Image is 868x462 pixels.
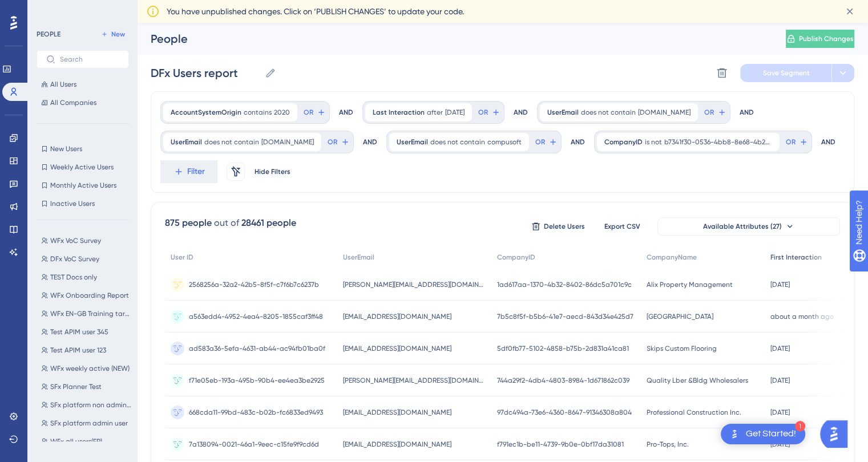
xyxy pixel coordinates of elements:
span: compusoft [487,137,522,147]
span: [PERSON_NAME][EMAIL_ADDRESS][DOMAIN_NAME] [343,280,486,289]
button: OR [326,133,351,151]
span: Alix Property Management [647,280,733,289]
span: 744a29f2-4db4-4803-8984-1d671862c039 [497,376,629,385]
img: launcher-image-alternative-text [728,427,741,441]
span: New Users [50,144,82,153]
button: Test APIM user 345 [37,325,136,339]
span: OR [786,137,796,147]
button: All Users [37,78,129,91]
span: OR [704,108,714,117]
button: Delete Users [530,217,587,236]
button: Weekly Active Users [37,160,129,174]
span: TEST Docs only [50,273,97,282]
span: UserEmail [343,253,374,262]
div: AND [571,131,585,153]
button: OR [784,133,809,151]
span: WFx weekly active (NEW) [50,364,130,373]
iframe: UserGuiding AI Assistant Launcher [820,417,854,451]
span: All Users [50,80,76,89]
span: Pro-Tops, Inc. [647,440,689,449]
button: WFx Onboarding Report [37,289,136,302]
span: 7a138094-0021-46a1-9eec-c15fe9f9cd6d [189,440,319,449]
button: SFx Planner Test [37,380,136,394]
button: SFx platform admin user [37,416,136,430]
span: Test APIM user 123 [50,346,106,355]
button: Inactive Users [37,197,129,210]
time: [DATE] [770,408,790,416]
button: TEST Docs only [37,270,136,284]
span: b7341f30-0536-4bb8-8e68-4b20b2e98613 [664,137,772,147]
span: OR [304,108,313,117]
span: 2568256a-32a2-42b5-8f5f-c7f6b7c6237b [189,280,319,289]
span: after [427,108,443,117]
span: UserEmail [171,137,202,147]
span: contains [244,108,272,117]
span: 5df0fb77-5102-4858-b75b-2d831a41ca81 [497,344,629,353]
span: Inactive Users [50,199,95,208]
span: Save Segment [763,68,810,78]
span: [PERSON_NAME][EMAIL_ADDRESS][DOMAIN_NAME] [343,376,486,385]
button: WFx all users(FR) [37,435,136,448]
div: 1 [795,421,805,431]
input: Segment Name [151,65,260,81]
div: Get Started! [746,428,796,440]
span: [GEOGRAPHIC_DATA] [647,312,713,321]
span: CompanyName [647,253,697,262]
button: Export CSV [594,217,651,236]
span: f791ec1b-be11-4739-9b0e-0bf17da31081 [497,440,624,449]
time: about a month ago [770,313,834,321]
div: Open Get Started! checklist, remaining modules: 1 [721,424,805,444]
div: AND [821,131,835,153]
span: User ID [171,253,193,262]
span: SFx platform non admin user [50,400,131,410]
span: WFx Onboarding Report [50,291,129,300]
span: does not contain [430,137,485,147]
div: People [151,31,757,47]
input: Search [60,55,119,63]
span: ad583a36-5efa-4631-ab44-ac94fb01ba0f [189,344,325,353]
span: CompanyID [604,137,643,147]
span: DFx VoC Survey [50,254,99,264]
button: OR [302,103,327,121]
span: [DATE] [445,108,465,117]
span: 97dc494a-73e6-4360-8647-91346308a804 [497,408,632,417]
span: CompanyID [497,253,535,262]
button: Available Attributes (27) [657,217,840,236]
span: Hide Filters [255,167,290,176]
span: [DOMAIN_NAME] [261,137,314,147]
span: [DOMAIN_NAME] [638,108,691,117]
span: SFx Planner Test [50,382,102,391]
span: Quality Lber &Bldg Wholesalers [647,376,748,385]
button: WFx EN-GB Training target [37,307,136,321]
time: [DATE] [770,345,790,352]
div: AND [363,131,377,153]
span: Publish Changes [799,34,854,43]
div: PEOPLE [37,30,60,39]
span: Skips Custom Flooring [647,344,717,353]
button: Save Segment [740,64,831,82]
span: a563edd4-4952-4ea4-8205-1855caf3ff48 [189,312,323,321]
span: Delete Users [544,222,585,231]
time: [DATE] [770,440,790,448]
span: SFx platform admin user [50,419,128,428]
span: 668cda11-99bd-483c-b02b-fc6833ed9493 [189,408,323,417]
span: [EMAIL_ADDRESS][DOMAIN_NAME] [343,440,451,449]
span: 1ad617aa-1370-4b32-8402-86dc5a701c9c [497,280,632,289]
button: OR [477,103,502,121]
div: AND [514,101,528,124]
span: does not contain [581,108,636,117]
div: 28461 people [241,216,296,230]
span: All Companies [50,98,96,107]
span: Professional Construction Inc. [647,408,741,417]
span: You have unpublished changes. Click on ‘PUBLISH CHANGES’ to update your code. [167,5,464,18]
span: Available Attributes (27) [703,222,782,231]
span: Monthly Active Users [50,181,116,190]
button: Monthly Active Users [37,179,129,192]
span: Need Help? [27,3,71,17]
button: Filter [160,160,217,183]
span: WFx all users(FR) [50,437,102,446]
button: OR [534,133,559,151]
button: All Companies [37,96,129,110]
button: New [97,27,129,41]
